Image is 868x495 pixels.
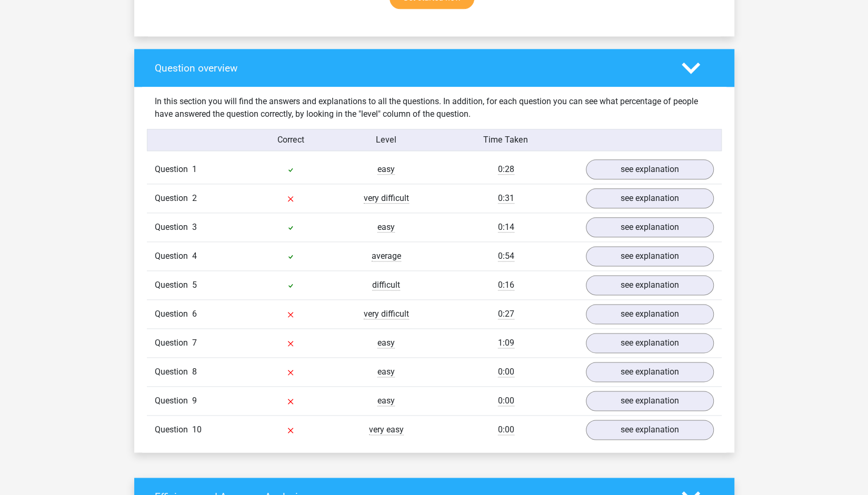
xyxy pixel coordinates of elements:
span: 0:27 [498,309,514,319]
span: easy [377,164,395,175]
span: Question [155,308,192,320]
span: 0:00 [498,396,514,406]
span: Question [155,395,192,407]
span: 4 [192,251,197,261]
span: 0:00 [498,425,514,435]
span: 0:00 [498,367,514,377]
span: average [372,251,401,261]
span: 0:28 [498,164,514,175]
span: 7 [192,338,197,348]
span: 9 [192,396,197,406]
span: 1 [192,164,197,174]
a: see explanation [586,188,714,208]
span: easy [377,338,395,348]
span: 1:09 [498,338,514,348]
span: 2 [192,193,197,203]
div: Correct [243,134,338,146]
div: In this section you will find the answers and explanations to all the questions. In addition, for... [147,95,722,120]
span: very difficult [364,193,409,204]
span: Question [155,163,192,176]
a: see explanation [586,362,714,382]
span: Question [155,250,192,262]
span: 0:31 [498,193,514,204]
span: 0:54 [498,251,514,261]
div: Time Taken [434,134,577,146]
div: Level [338,134,434,146]
span: 10 [192,425,202,435]
span: very difficult [364,309,409,319]
a: see explanation [586,420,714,440]
span: 0:16 [498,280,514,290]
span: very easy [369,425,404,435]
span: Question [155,366,192,378]
span: Question [155,221,192,234]
a: see explanation [586,159,714,179]
a: see explanation [586,246,714,266]
span: Question [155,279,192,291]
a: see explanation [586,304,714,324]
a: see explanation [586,391,714,411]
span: Question [155,192,192,205]
span: 0:14 [498,222,514,233]
span: Question [155,423,192,436]
span: difficult [372,280,400,290]
span: 3 [192,222,197,232]
a: see explanation [586,333,714,353]
span: 5 [192,280,197,290]
a: see explanation [586,217,714,237]
span: Question [155,337,192,349]
h4: Question overview [155,62,666,74]
span: easy [377,367,395,377]
span: 8 [192,367,197,377]
a: see explanation [586,275,714,295]
span: easy [377,222,395,233]
span: easy [377,396,395,406]
span: 6 [192,309,197,319]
